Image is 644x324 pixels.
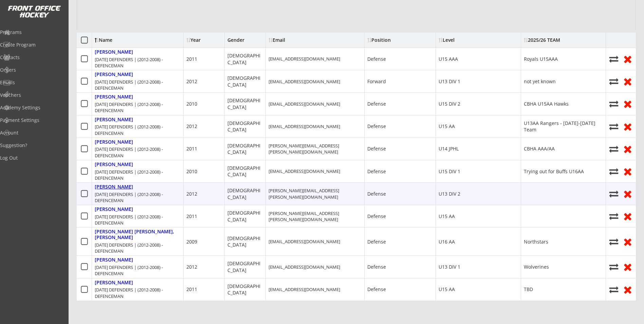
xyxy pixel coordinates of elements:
[439,213,455,220] div: U15 AA
[439,286,455,293] div: U15 AA
[367,168,386,175] div: Defense
[95,206,133,212] div: [PERSON_NAME]
[367,286,386,293] div: Defense
[95,229,181,240] div: [PERSON_NAME] [PERSON_NAME], [PERSON_NAME]
[186,238,197,245] div: 2009
[524,168,584,175] div: Trying out for Buffs U16AA
[622,211,633,221] button: Remove from roster (no refund)
[609,285,619,294] button: Move player
[269,143,361,155] div: [PERSON_NAME][EMAIL_ADDRESS][PERSON_NAME][DOMAIN_NAME]
[622,284,633,295] button: Remove from roster (no refund)
[609,144,619,154] button: Move player
[227,235,263,248] div: [DEMOGRAPHIC_DATA]
[186,145,197,152] div: 2011
[622,166,633,177] button: Remove from roster (no refund)
[95,79,181,91] div: [DATE] DEFENDERS | (2012-2008) - DEFENCEMAN
[269,56,340,62] div: [EMAIL_ADDRESS][DOMAIN_NAME]
[269,210,361,222] div: [PERSON_NAME][EMAIL_ADDRESS][PERSON_NAME][DOMAIN_NAME]
[227,97,263,110] div: [DEMOGRAPHIC_DATA]
[269,286,340,292] div: [EMAIL_ADDRESS][DOMAIN_NAME]
[227,187,263,200] div: [DEMOGRAPHIC_DATA]
[269,38,330,42] div: Email
[622,54,633,64] button: Remove from roster (no refund)
[95,56,181,69] div: [DATE] DEFENDERS | (2012-2008) - DEFENCEMAN
[269,264,340,270] div: [EMAIL_ADDRESS][DOMAIN_NAME]
[439,101,460,107] div: U15 DIV 2
[186,38,222,42] div: Year
[439,238,455,245] div: U16 AA
[609,212,619,221] button: Move player
[609,237,619,246] button: Move player
[609,189,619,198] button: Move player
[269,168,340,174] div: [EMAIL_ADDRESS][DOMAIN_NAME]
[186,286,197,293] div: 2011
[269,123,340,129] div: [EMAIL_ADDRESS][DOMAIN_NAME]
[186,213,197,220] div: 2011
[95,214,181,226] div: [DATE] DEFENDERS | (2012-2008) - DEFENCEMAN
[269,78,340,85] div: [EMAIL_ADDRESS][DOMAIN_NAME]
[227,165,263,178] div: [DEMOGRAPHIC_DATA]
[367,56,386,62] div: Defense
[227,38,248,42] div: Gender
[186,191,197,197] div: 2012
[609,122,619,131] button: Move player
[269,238,340,245] div: [EMAIL_ADDRESS][DOMAIN_NAME]
[609,54,619,64] button: Move player
[95,242,181,254] div: [DATE] DEFENDERS | (2012-2008) - DEFENCEMAN
[95,94,133,100] div: [PERSON_NAME]
[439,168,460,175] div: U15 DIV 1
[524,120,603,133] div: U13AA Rangers - [DATE]-[DATE] Team
[367,145,386,152] div: Defense
[367,213,386,220] div: Defense
[186,168,197,175] div: 2010
[524,38,560,42] div: 2025/26 TEAM
[622,236,633,247] button: Remove from roster (no refund)
[439,191,460,197] div: U13 DIV 2
[269,101,340,107] div: [EMAIL_ADDRESS][DOMAIN_NAME]
[367,238,386,245] div: Defense
[227,142,263,156] div: [DEMOGRAPHIC_DATA]
[227,120,263,133] div: [DEMOGRAPHIC_DATA]
[524,238,548,245] div: Northstars
[95,169,181,181] div: [DATE] DEFENDERS | (2012-2008) - DEFENCEMAN
[227,52,263,66] div: [DEMOGRAPHIC_DATA]
[95,117,133,123] div: [PERSON_NAME]
[367,123,386,130] div: Defense
[186,264,197,270] div: 2012
[622,144,633,154] button: Remove from roster (no refund)
[622,98,633,109] button: Remove from roster (no refund)
[367,78,386,85] div: Forward
[622,121,633,132] button: Remove from roster (no refund)
[609,167,619,176] button: Move player
[439,56,458,62] div: U15 AAA
[367,264,386,270] div: Defense
[367,191,386,197] div: Defense
[95,287,181,299] div: [DATE] DEFENDERS | (2012-2008) - DEFENCEMAN
[524,101,569,107] div: CBHA U15AA Hawks
[95,264,181,276] div: [DATE] DEFENDERS | (2012-2008) - DEFENCEMAN
[622,262,633,272] button: Remove from roster (no refund)
[95,162,133,167] div: [PERSON_NAME]
[622,188,633,199] button: Remove from roster (no refund)
[186,56,197,62] div: 2011
[95,139,133,145] div: [PERSON_NAME]
[95,280,133,286] div: [PERSON_NAME]
[367,101,386,107] div: Defense
[95,124,181,136] div: [DATE] DEFENDERS | (2012-2008) - DEFENCEMAN
[95,257,133,263] div: [PERSON_NAME]
[439,78,460,85] div: U13 DIV 1
[524,264,549,270] div: Wolverines
[186,123,197,130] div: 2012
[227,75,263,88] div: [DEMOGRAPHIC_DATA]
[439,264,460,270] div: U13 DIV 1
[95,72,133,77] div: [PERSON_NAME]
[524,286,533,293] div: TBD
[609,77,619,86] button: Move player
[609,99,619,108] button: Move player
[622,76,633,87] button: Remove from roster (no refund)
[367,38,428,42] div: Position
[524,145,555,152] div: CBHA AAA/AA
[227,210,263,223] div: [DEMOGRAPHIC_DATA]
[269,187,361,200] div: [PERSON_NAME][EMAIL_ADDRESS][PERSON_NAME][DOMAIN_NAME]
[7,5,61,18] img: FOH%20White%20Logo%20Transparent.png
